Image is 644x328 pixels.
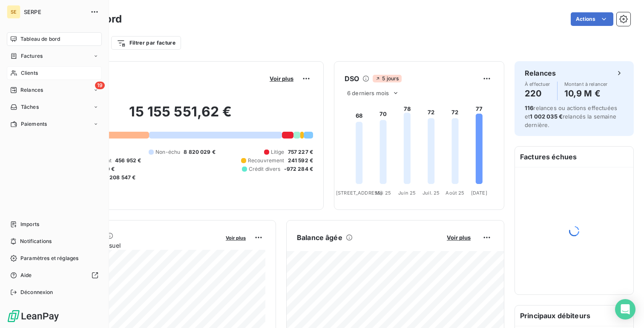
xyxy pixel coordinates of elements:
h6: DSO [345,74,359,84]
span: Factures [21,52,43,60]
tspan: Août 25 [446,190,464,196]
span: 241 592 € [288,157,313,164]
button: Voir plus [267,75,296,82]
span: 8 820 029 € [184,148,216,156]
span: Recouvrement [248,157,285,164]
span: Relances [20,86,43,94]
button: Voir plus [444,234,473,241]
span: Paiements [21,120,47,128]
span: 456 952 € [115,157,141,164]
h4: 220 [525,87,550,100]
span: relances ou actions effectuées et relancés la semaine dernière. [525,105,617,128]
h6: Relances [525,68,556,78]
span: Paramètres et réglages [20,254,78,262]
span: Notifications [20,238,52,245]
span: 757 227 € [288,148,313,156]
span: Litige [271,148,285,156]
div: SE [7,5,20,19]
a: Aide [7,269,102,282]
span: À effectuer [525,82,550,87]
img: Logo LeanPay [7,309,60,323]
tspan: Mai 25 [375,190,391,196]
span: Voir plus [270,75,293,82]
h6: Balance âgée [297,232,342,243]
button: Filtrer par facture [111,36,181,50]
span: 1 002 035 € [530,113,563,120]
span: Déconnexion [20,288,53,296]
span: -972 284 € [284,165,313,173]
tspan: Juil. 25 [423,190,440,196]
span: Tableau de bord [20,35,60,43]
tspan: [DATE] [471,190,487,196]
span: Chiffre d'affaires mensuel [48,241,220,250]
h2: 15 155 551,62 € [48,103,313,129]
tspan: Juin 25 [398,190,416,196]
h6: Factures échues [515,147,633,167]
span: Imports [20,221,39,228]
h6: Principaux débiteurs [515,305,633,326]
span: Tâches [21,103,39,111]
span: Voir plus [226,235,246,241]
div: Open Intercom Messenger [615,299,635,320]
span: 116 [525,105,533,111]
span: 6 derniers mois [347,90,389,96]
span: Montant à relancer [564,82,608,87]
span: Crédit divers [249,165,281,173]
span: Non-échu [155,148,180,156]
span: SERPE [24,8,85,15]
span: Voir plus [447,234,471,241]
span: -208 547 € [107,174,136,181]
button: Voir plus [223,234,248,241]
tspan: [STREET_ADDRESS] [336,190,382,196]
button: Actions [571,12,613,26]
span: Clients [21,69,38,77]
span: Aide [20,271,32,279]
h4: 10,9 M € [564,87,608,100]
span: 19 [95,82,105,89]
span: 5 jours [373,75,401,82]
